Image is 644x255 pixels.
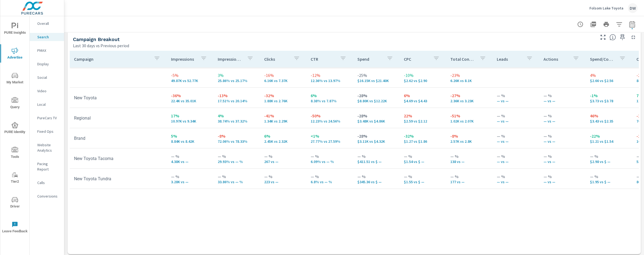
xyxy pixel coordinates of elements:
[544,153,581,159] p: — %
[357,99,395,103] p: $8,802.73 vs $12,222.79
[37,193,60,199] p: Conversions
[70,152,167,165] td: New Toyota Tacoma
[264,153,302,159] p: — %
[544,92,581,99] p: — %
[590,113,628,119] p: 46%
[218,153,256,159] p: — %
[2,196,28,210] span: Driver
[37,129,60,134] p: Fixed Ops
[450,133,488,139] p: -8%
[264,139,302,144] p: 2.45K vs 2.32K
[264,92,302,99] p: -32%
[404,119,442,123] p: $2.59 vs $2.12
[171,159,209,164] p: 4.38K vs —
[30,127,64,135] div: Fixed Ops
[497,113,535,119] p: — %
[450,159,488,164] p: 138 vs —
[30,192,64,200] div: Conversions
[311,56,336,62] p: CTR
[404,92,442,99] p: 6%
[311,79,348,83] p: 12.36% vs 13.97%
[497,180,535,184] p: — vs —
[450,99,488,103] p: 2,361 vs 3,233
[450,180,488,184] p: 177 vs —
[74,56,149,62] p: Campaign
[2,172,28,185] span: Tier2
[218,99,256,103] p: 17.51% vs 20.14%
[2,47,28,61] span: Advertise
[171,180,209,184] p: 3.28K vs —
[357,113,395,119] p: -28%
[590,56,615,62] p: Spend/Conversion
[73,36,120,42] h5: Campaign Breakout
[218,113,256,119] p: 4%
[590,92,628,99] p: -1%
[627,19,638,30] button: Select Date Range
[590,99,628,103] p: $3.73 vs $3.78
[357,79,395,83] p: $16,149.70 vs $21,401.95
[544,99,581,103] p: — vs —
[218,56,243,62] p: Impression Share
[497,139,535,144] p: — vs —
[618,33,627,42] span: Save this to your personalized report
[614,19,625,30] button: Apply Filters
[357,133,395,139] p: -28%
[264,173,302,180] p: — %
[218,133,256,139] p: -8%
[30,87,64,95] div: Video
[357,173,395,180] p: — %
[0,16,29,240] div: nav menu
[544,139,581,144] p: — vs —
[404,173,442,180] p: — %
[171,92,209,99] p: -36%
[497,133,535,139] p: — %
[544,159,581,164] p: — vs —
[404,56,429,62] p: CPC
[404,180,442,184] p: $1.55 vs $ —
[171,72,209,79] p: -5%
[404,133,442,139] p: -32%
[497,159,535,164] p: — vs —
[311,72,348,79] p: -12%
[171,79,209,83] p: 49,870 vs 52,765
[404,72,442,79] p: -10%
[404,79,442,83] p: $2.62 vs $2.90
[30,160,64,173] div: Pacing Report
[450,56,475,62] p: Total Conversions
[357,56,382,62] p: Spend
[497,119,535,123] p: — vs —
[218,159,256,164] p: 29.93% vs — %
[171,119,209,123] p: 10,970 vs 9,341
[590,133,628,139] p: -22%
[590,79,628,83] p: $2.66 vs $2.56
[450,92,488,99] p: -27%
[37,48,60,53] p: PMAX
[171,99,209,103] p: 22,402 vs 35,008
[2,97,28,110] span: Query
[357,153,395,159] p: — %
[218,72,256,79] p: 3%
[590,159,628,164] p: $2.98 vs $ —
[218,119,256,123] p: 38.74% vs 37.32%
[311,173,348,180] p: — %
[311,119,348,123] p: 12.23% vs 24.56%
[30,179,64,187] div: Calls
[497,92,535,99] p: — %
[2,23,28,36] span: PURE Insights
[357,139,395,144] p: $3,109.36 vs $4,320.85
[30,100,64,108] div: Local
[357,72,395,79] p: -25%
[404,153,442,159] p: — %
[264,99,302,103] p: 1.88K vs 2.76K
[264,180,302,184] p: 223 vs —
[264,119,302,123] p: 1,342 vs 2,294
[404,99,442,103] p: $4.69 vs $4.43
[218,173,256,180] p: — %
[357,180,395,184] p: $345.36 vs $ —
[171,56,196,62] p: Impressions
[37,75,60,80] p: Social
[37,61,60,67] p: Display
[218,139,256,144] p: 72.06% vs 78.33%
[70,111,167,125] td: Regional
[171,113,209,119] p: 17%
